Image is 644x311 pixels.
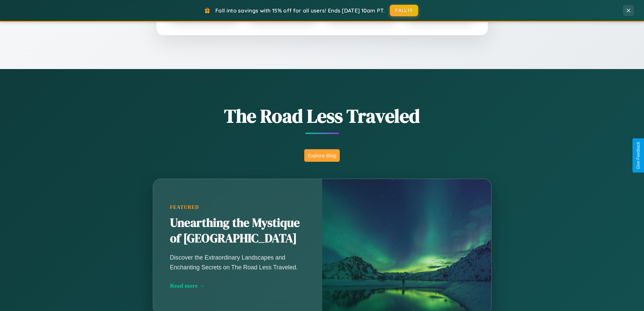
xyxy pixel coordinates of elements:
h2: Unearthing the Mystique of [GEOGRAPHIC_DATA] [170,215,305,246]
div: Read more → [170,282,305,289]
div: Featured [170,204,305,210]
button: FALL15 [390,5,418,16]
span: Fall into savings with 15% off for all users! Ends [DATE] 10am PT. [215,7,385,14]
button: Explore Blog [304,149,340,162]
div: Give Feedback [636,142,641,169]
h1: The Road Less Traveled [119,103,525,129]
p: Discover the Extraordinary Landscapes and Enchanting Secrets on The Road Less Traveled. [170,253,305,272]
